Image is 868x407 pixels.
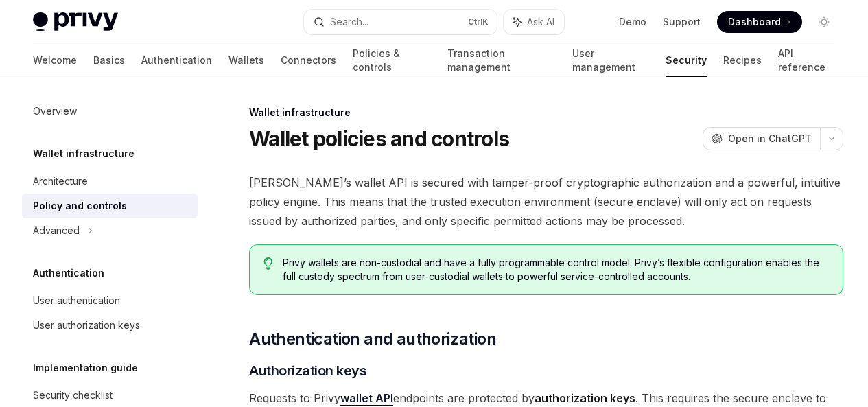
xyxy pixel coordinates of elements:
[33,146,134,162] h5: Wallet infrastructure
[527,15,554,29] span: Ask AI
[33,173,88,189] div: Architecture
[468,16,489,27] span: Ctrl K
[778,44,835,77] a: API reference
[33,103,77,119] div: Overview
[728,15,781,29] span: Dashboard
[249,106,843,119] div: Wallet infrastructure
[304,10,497,34] button: Search...CtrlK
[249,328,496,350] span: Authentication and authorization
[93,44,125,77] a: Basics
[447,44,556,77] a: Transaction management
[813,11,835,33] button: Toggle dark mode
[717,11,802,33] a: Dashboard
[535,391,635,405] strong: authorization keys
[249,126,509,151] h1: Wallet policies and controls
[249,173,843,231] span: [PERSON_NAME]’s wallet API is secured with tamper-proof cryptographic authorization and a powerfu...
[33,12,118,32] img: light logo
[353,44,431,77] a: Policies & controls
[33,292,120,309] div: User authentication
[33,265,104,281] h5: Authentication
[281,44,336,77] a: Connectors
[33,317,140,334] div: User authorization keys
[33,198,127,214] div: Policy and controls
[33,44,77,77] a: Welcome
[723,44,762,77] a: Recipes
[33,387,113,404] div: Security checklist
[703,127,820,150] button: Open in ChatGPT
[22,169,198,194] a: Architecture
[504,10,564,34] button: Ask AI
[663,15,701,29] a: Support
[22,313,198,338] a: User authorization keys
[728,132,812,146] span: Open in ChatGPT
[228,44,264,77] a: Wallets
[330,14,368,30] div: Search...
[33,222,80,239] div: Advanced
[666,44,707,77] a: Security
[22,99,198,124] a: Overview
[33,360,138,376] h5: Implementation guide
[141,44,212,77] a: Authentication
[263,257,273,270] svg: Tip
[22,288,198,313] a: User authentication
[283,256,829,283] span: Privy wallets are non-custodial and have a fully programmable control model. Privy’s flexible con...
[340,391,393,406] a: wallet API
[619,15,646,29] a: Demo
[22,194,198,218] a: Policy and controls
[572,44,649,77] a: User management
[249,361,366,380] span: Authorization keys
